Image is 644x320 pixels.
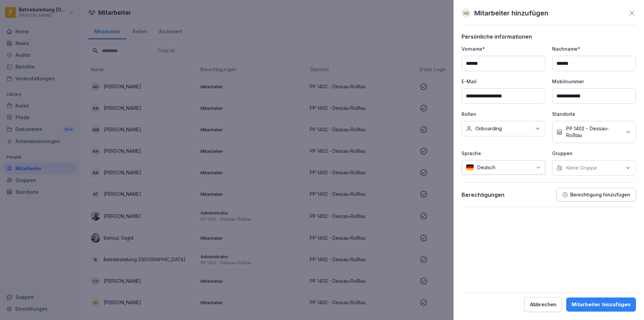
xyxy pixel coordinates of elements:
p: PP 1402 - Dessau-Roßlau [566,125,622,139]
p: Vorname [462,45,545,52]
div: Abbrechen [530,301,556,308]
p: Sprache [462,150,545,157]
div: KB [462,8,471,18]
p: Onboarding [475,125,502,132]
p: Berechtigungen [462,191,504,198]
p: Berechtigung hinzufügen [570,192,630,197]
p: Mobilnummer [552,78,636,85]
p: Rollen [462,110,545,118]
button: Berechtigung hinzufügen [556,188,636,201]
p: Persönliche informationen [462,33,636,40]
p: Gruppen [552,150,636,157]
p: Mitarbeiter hinzufügen [474,8,548,18]
button: Mitarbeiter hinzufügen [566,298,636,312]
p: Nachname [552,45,636,52]
div: Mitarbeiter hinzufügen [572,301,631,308]
p: Standorte [552,110,636,118]
p: Keine Gruppe [566,165,597,171]
button: Abbrechen [524,297,562,312]
div: Deutsch [462,160,545,175]
p: E-Mail [462,78,545,85]
img: de.svg [466,164,474,171]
